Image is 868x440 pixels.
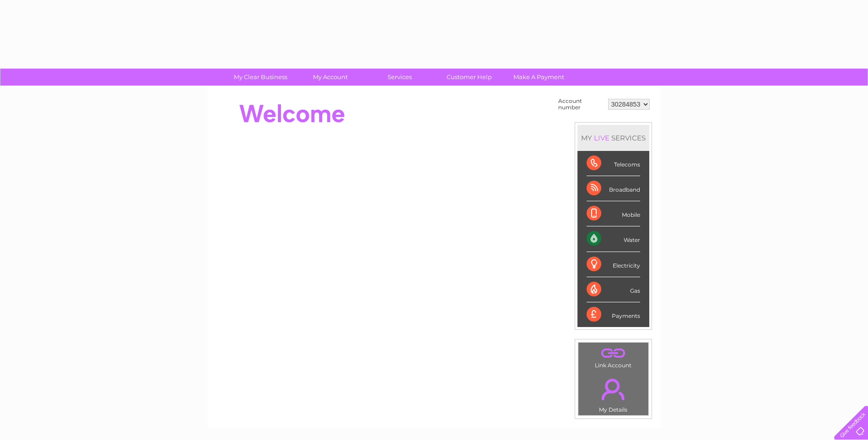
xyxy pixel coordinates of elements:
td: Link Account [578,342,649,371]
div: Gas [587,277,640,302]
div: MY SERVICES [577,125,649,151]
div: Telecoms [587,151,640,176]
div: Water [587,226,640,252]
a: Services [362,69,437,86]
div: LIVE [592,134,611,142]
td: Account number [556,96,606,113]
a: . [581,373,646,405]
div: Mobile [587,201,640,226]
div: Broadband [587,176,640,201]
div: Electricity [587,252,640,277]
a: Customer Help [431,69,507,86]
a: Make A Payment [501,69,577,86]
a: My Clear Business [223,69,298,86]
td: My Details [578,371,649,416]
a: . [581,345,646,361]
div: Payments [587,302,640,327]
a: My Account [292,69,368,86]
